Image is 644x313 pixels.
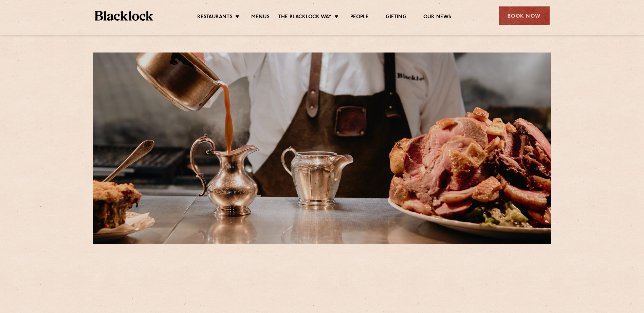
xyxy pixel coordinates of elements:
a: Restaurants [197,14,233,21]
a: Our News [423,14,452,21]
a: The Blacklock Way [278,14,332,21]
a: Menus [251,14,270,21]
img: BL_Textured_Logo-footer-cropped.svg [95,11,153,21]
div: Book Now [499,6,550,25]
a: People [350,14,369,21]
a: Gifting [386,14,406,21]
